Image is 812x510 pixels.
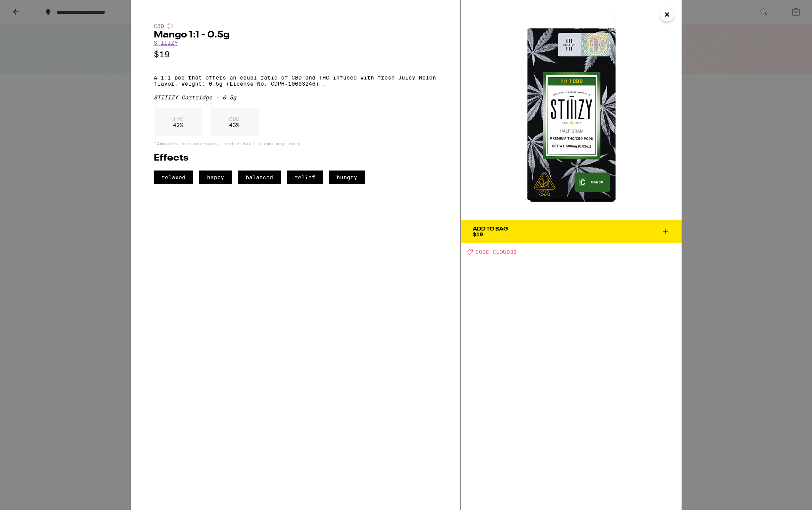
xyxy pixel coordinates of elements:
span: hungry [329,171,365,184]
img: cbdColor.svg [167,23,173,29]
p: A 1:1 pod that offers an equal ratio of CBD and THC infused with fresh Juicy Melon flavor. Weight... [154,75,438,87]
h2: Mango 1:1 - 0.5g [154,31,438,40]
h2: Effects [154,154,438,163]
p: *Amounts are averages, individual items may vary. [154,141,438,146]
div: STIIIZY Cartridge - 0.5g [154,94,438,101]
span: happy [199,171,232,184]
a: STIIIZY [154,40,178,46]
p: CBD [229,116,239,122]
p: THC [173,116,183,122]
span: relief [287,171,323,184]
span: CODE CLOUD30 [475,249,517,255]
div: CBD [154,23,438,29]
div: 43 % [210,108,259,136]
div: Add To Bag [473,226,508,232]
button: Close [660,8,674,21]
div: 42 % [154,108,202,136]
span: balanced [238,171,281,184]
p: $19 [154,50,438,59]
span: Hi. Need any help? [5,5,55,11]
span: relaxed [154,171,193,184]
button: Add To Bag$19 [461,220,682,243]
span: $19 [473,231,483,237]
